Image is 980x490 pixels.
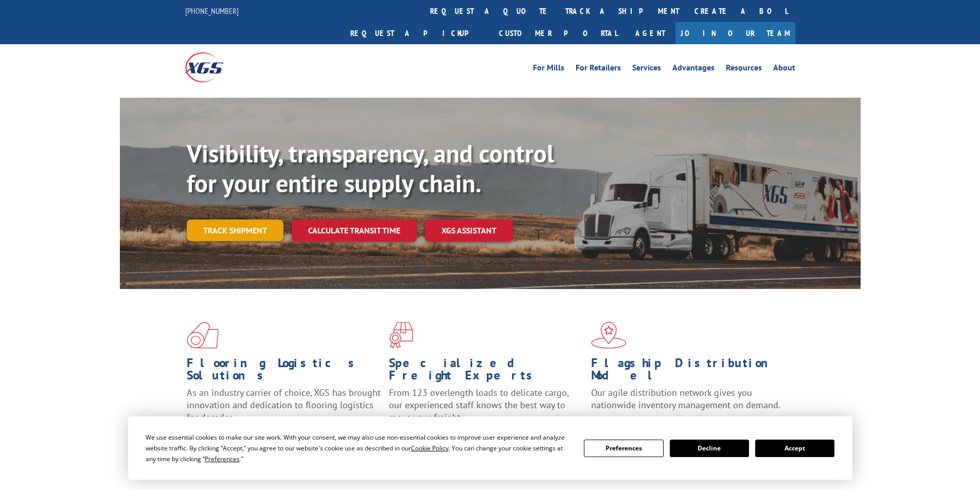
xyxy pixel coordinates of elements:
a: Customer Portal [491,22,625,44]
a: Services [632,64,661,75]
img: xgs-icon-focused-on-flooring-red [389,322,413,349]
a: Join Our Team [675,22,795,44]
a: For Retailers [576,64,621,75]
h1: Flooring Logistics Solutions [187,357,381,387]
a: Advantages [672,64,715,75]
a: Calculate transit time [292,220,417,242]
img: xgs-icon-total-supply-chain-intelligence-red [187,322,219,349]
p: From 123 overlength loads to delicate cargo, our experienced staff knows the best way to move you... [389,387,583,432]
button: Preferences [584,440,663,457]
span: Our agile distribution network gives you nationwide inventory management on demand. [591,387,780,411]
button: Accept [755,440,834,457]
b: Visibility, transparency, and control for your entire supply chain. [187,137,554,199]
img: xgs-icon-flagship-distribution-model-red [591,322,627,349]
span: As an industry carrier of choice, XGS has brought innovation and dedication to flooring logistics... [187,387,381,423]
h1: Flagship Distribution Model [591,357,786,387]
a: For Mills [533,64,564,75]
a: Agent [625,22,675,44]
a: [PHONE_NUMBER] [185,6,239,16]
a: Request a pickup [343,22,491,44]
a: Resources [726,64,762,75]
span: Preferences [205,455,240,463]
a: About [773,64,795,75]
a: XGS ASSISTANT [425,220,513,242]
div: We use essential cookies to make our site work. With your consent, we may also use non-essential ... [146,432,572,464]
span: Cookie Policy [411,444,449,452]
button: Decline [670,440,749,457]
a: Track shipment [187,220,283,241]
h1: Specialized Freight Experts [389,357,583,387]
div: Cookie Consent Prompt [128,416,852,480]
